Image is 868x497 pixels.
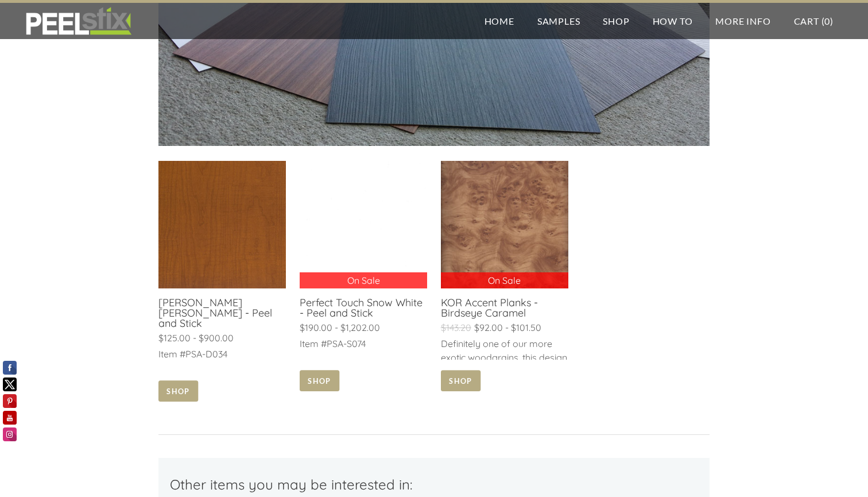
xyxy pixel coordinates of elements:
[526,3,592,39] a: Samples
[704,3,782,39] a: More Info
[170,476,412,493] font: Other items you may be interested in:
[641,3,704,39] a: How To
[782,3,845,39] a: Cart (0)
[23,7,134,36] img: REFACE SUPPLIES
[824,16,830,26] span: 0
[591,3,641,39] a: Shop
[473,3,526,39] a: Home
